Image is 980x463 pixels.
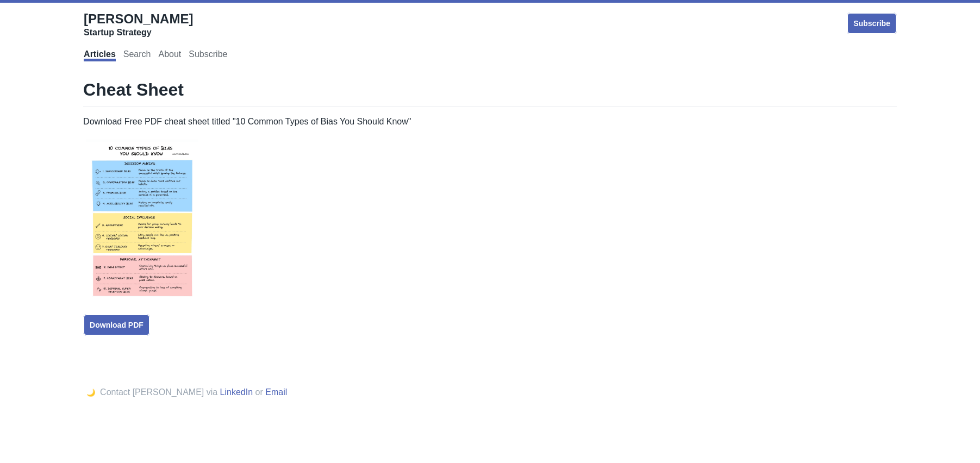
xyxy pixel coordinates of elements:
[189,49,227,61] a: Subscribe
[84,11,193,26] span: [PERSON_NAME]
[847,12,897,34] a: Subscribe
[83,79,897,107] h1: Cheat Sheet
[84,27,193,38] div: Startup Strategy
[100,387,217,397] span: Contact [PERSON_NAME] via
[84,11,193,38] a: [PERSON_NAME]Startup Strategy
[255,387,263,397] span: or
[84,49,116,61] a: Articles
[83,115,897,128] p: Download Free PDF cheat sheet titled "10 Common Types of Bias You Should Know"
[83,314,150,336] a: Download PDF
[83,388,99,397] button: 🌙
[123,49,151,61] a: Search
[83,137,201,305] img: cheat-sheet
[265,387,287,397] a: Email
[158,49,181,61] a: About
[220,387,253,397] a: LinkedIn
